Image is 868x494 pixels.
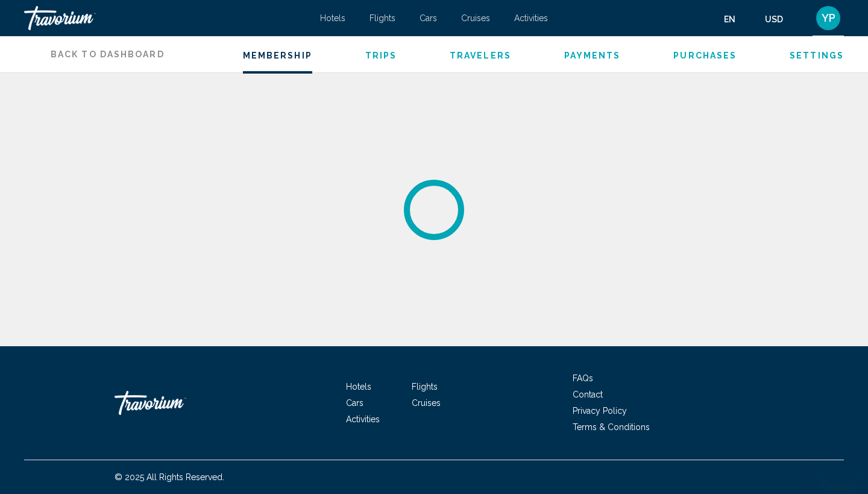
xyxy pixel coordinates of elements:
[51,49,165,59] span: Back to Dashboard
[115,385,235,421] a: Travorium
[24,36,165,72] a: Back to Dashboard
[420,13,437,23] a: Cars
[573,373,593,383] a: FAQs
[412,382,438,391] a: Flights
[412,398,441,408] a: Cruises
[461,13,490,23] a: Cruises
[346,414,380,424] a: Activities
[765,14,783,24] span: USD
[724,14,735,24] span: en
[514,13,548,23] a: Activities
[673,51,737,60] a: Purchases
[564,51,621,60] a: Payments
[346,382,371,391] a: Hotels
[243,51,312,60] a: Membership
[573,390,603,399] a: Contact
[365,51,397,60] a: Trips
[115,472,224,482] span: © 2025 All Rights Reserved.
[820,446,858,484] iframe: Botón para iniciar la ventana de mensajería
[573,406,627,416] a: Privacy Policy
[346,398,363,408] a: Cars
[370,13,395,23] a: Flights
[765,10,794,28] button: Change currency
[813,5,844,31] button: User Menu
[24,6,308,30] a: Travorium
[790,51,844,60] a: Settings
[573,422,650,432] a: Terms & Conditions
[724,10,747,28] button: Change language
[450,51,511,60] a: Travelers
[822,12,835,24] span: YP
[320,13,345,23] a: Hotels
